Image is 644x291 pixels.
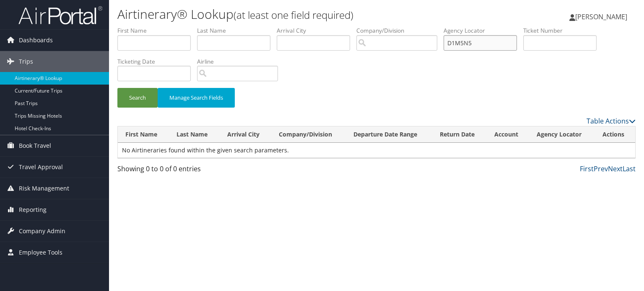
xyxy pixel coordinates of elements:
[523,26,603,35] label: Ticket Number
[197,57,284,66] label: Airline
[118,143,635,158] td: No Airtineraries found within the given search parameters.
[118,126,169,143] th: First Name: activate to sort column ascending
[608,164,623,173] a: Next
[487,126,530,143] th: Account: activate to sort column ascending
[432,126,487,143] th: Return Date: activate to sort column ascending
[594,164,608,173] a: Prev
[580,164,594,173] a: First
[220,126,272,143] th: Arrival City: activate to sort column ascending
[19,135,51,156] span: Book Travel
[575,12,627,21] span: [PERSON_NAME]
[19,242,62,263] span: Employee Tools
[169,126,219,143] th: Last Name: activate to sort column ascending
[117,88,158,108] button: Search
[19,30,53,51] span: Dashboards
[117,164,238,178] div: Showing 0 to 0 of 0 entries
[444,26,523,35] label: Agency Locator
[587,116,636,126] a: Table Actions
[18,5,102,25] img: airportal-logo.png
[271,126,346,143] th: Company/Division
[197,26,277,35] label: Last Name
[595,126,635,143] th: Actions
[19,178,69,199] span: Risk Management
[117,5,463,23] h1: Airtinerary® Lookup
[529,126,595,143] th: Agency Locator: activate to sort column ascending
[277,26,356,35] label: Arrival City
[356,26,444,35] label: Company/Division
[117,57,197,66] label: Ticketing Date
[158,88,235,108] button: Manage Search Fields
[19,157,63,178] span: Travel Approval
[19,51,33,72] span: Trips
[623,164,636,173] a: Last
[234,8,353,22] small: (at least one field required)
[346,126,432,143] th: Departure Date Range: activate to sort column ascending
[117,26,197,35] label: First Name
[19,199,47,220] span: Reporting
[19,221,65,242] span: Company Admin
[569,4,636,29] a: [PERSON_NAME]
